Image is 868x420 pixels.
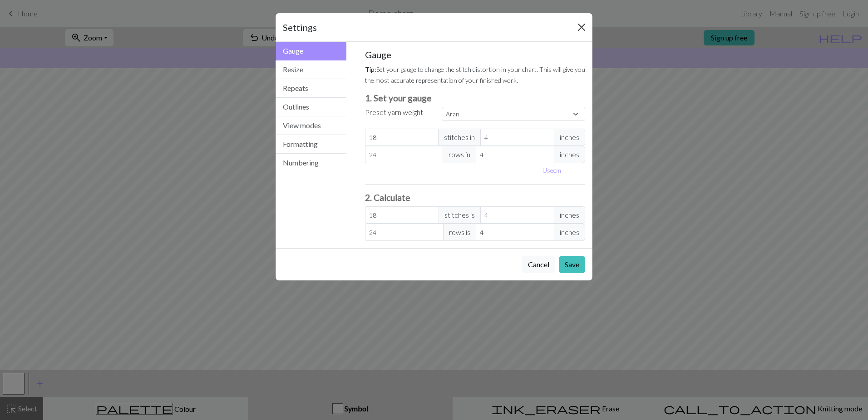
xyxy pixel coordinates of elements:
[574,20,589,35] button: Close
[283,20,317,34] h5: Settings
[554,224,585,241] span: inches
[365,49,586,60] h5: Gauge
[276,116,346,135] button: View modes
[365,93,586,103] h3: 1. Set your gauge
[276,98,346,116] button: Outlines
[365,65,376,73] strong: Tip:
[443,146,476,163] span: rows in
[276,154,346,172] button: Numbering
[276,60,346,79] button: Resize
[365,107,423,118] label: Preset yarn weight
[443,224,476,241] span: rows is
[439,206,481,224] span: stitches is
[554,146,585,163] span: inches
[538,163,565,177] button: Usecm
[276,79,346,98] button: Repeats
[438,129,481,146] span: stitches in
[276,135,346,154] button: Formatting
[522,256,555,273] button: Cancel
[365,192,586,203] h3: 2. Calculate
[559,256,585,273] button: Save
[554,129,585,146] span: inches
[276,42,346,60] button: Gauge
[365,65,585,84] small: Set your gauge to change the stitch distortion in your chart. This will give you the most accurat...
[554,206,585,224] span: inches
